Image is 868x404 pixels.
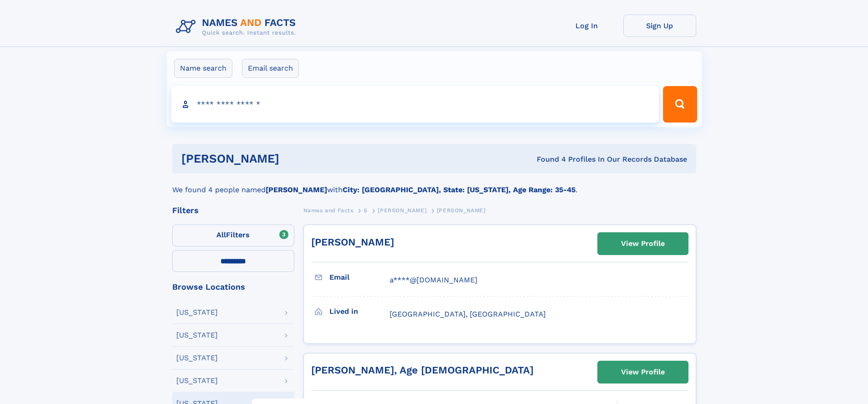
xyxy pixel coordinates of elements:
b: City: [GEOGRAPHIC_DATA], State: [US_STATE], Age Range: 35-45 [343,185,575,194]
div: Found 4 Profiles In Our Records Database [408,154,687,164]
a: Log In [550,15,623,37]
div: [US_STATE] [176,354,218,362]
a: Names and Facts [303,205,354,216]
h3: Email [329,270,390,285]
span: [GEOGRAPHIC_DATA], [GEOGRAPHIC_DATA] [390,310,546,318]
div: View Profile [621,362,665,383]
div: View Profile [621,233,665,254]
b: [PERSON_NAME] [266,185,327,194]
button: Search Button [663,86,697,123]
h1: [PERSON_NAME] [181,153,408,164]
a: [PERSON_NAME] [378,205,426,216]
div: We found 4 people named with . [172,174,696,195]
img: Logo Names and Facts [172,15,303,39]
input: search input [171,86,659,123]
div: [US_STATE] [176,377,218,384]
div: Filters [172,206,294,215]
a: [PERSON_NAME] [311,236,394,248]
label: Email search [242,59,299,78]
a: [PERSON_NAME], Age [DEMOGRAPHIC_DATA] [311,364,534,376]
span: [PERSON_NAME] [437,207,486,214]
span: S [364,207,368,214]
a: S [364,205,368,216]
label: Name search [174,59,232,78]
a: Sign Up [623,15,696,37]
a: View Profile [598,361,688,383]
a: View Profile [598,233,688,255]
h3: Lived in [329,304,390,319]
div: Browse Locations [172,283,294,291]
span: All [216,230,226,239]
div: [US_STATE] [176,309,218,316]
div: [US_STATE] [176,332,218,339]
span: [PERSON_NAME] [378,207,426,214]
label: Filters [172,225,294,246]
